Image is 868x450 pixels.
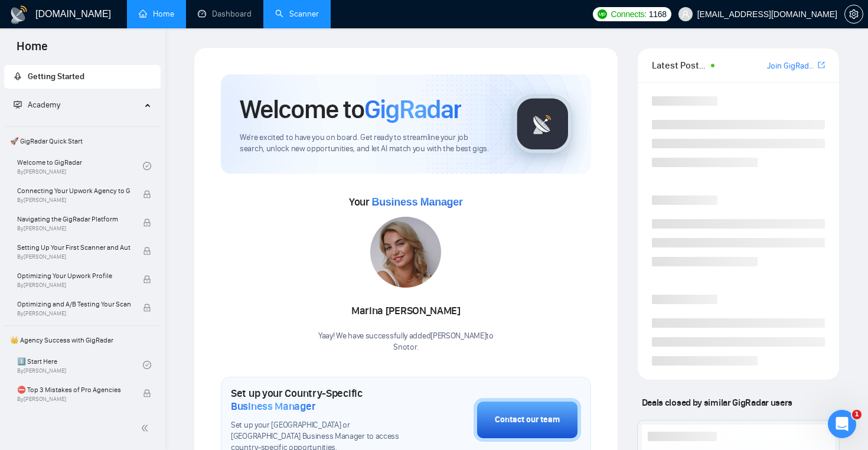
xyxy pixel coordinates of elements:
[637,392,797,413] span: Deals closed by similar GigRadar users
[17,310,130,317] span: By [PERSON_NAME]
[349,195,463,208] span: Your
[17,270,130,282] span: Optimizing Your Upwork Profile
[513,94,572,154] img: gigradar-logo.png
[611,8,646,21] span: Connects:
[818,60,825,71] a: export
[17,213,130,225] span: Navigating the GigRadar Platform
[143,389,151,397] span: lock
[318,342,494,353] p: Snotor .
[17,282,130,289] span: By [PERSON_NAME]
[14,100,60,110] span: Academy
[17,185,130,197] span: Connecting Your Upwork Agency to GigRadar
[17,253,130,260] span: By [PERSON_NAME]
[495,413,560,426] div: Contact our team
[143,304,151,312] span: lock
[141,422,152,434] span: double-left
[5,129,159,153] span: 🚀 GigRadar Quick Start
[17,225,130,232] span: By [PERSON_NAME]
[143,162,151,170] span: check-circle
[275,9,319,19] a: searchScanner
[318,331,494,353] div: Yaay! We have successfully added [PERSON_NAME] to
[652,58,708,73] span: Latest Posts from the GigRadar Community
[17,352,143,378] a: 1️⃣ Start HereBy[PERSON_NAME]
[828,410,856,438] iframe: Intercom live chat
[14,72,22,80] span: rocket
[474,398,581,442] button: Contact our team
[649,8,667,21] span: 1168
[681,10,690,18] span: user
[28,71,84,81] span: Getting Started
[231,387,415,413] h1: Set up your Country-Specific
[17,197,130,204] span: By [PERSON_NAME]
[143,275,151,283] span: lock
[17,242,130,253] span: Setting Up Your First Scanner and Auto-Bidder
[844,9,863,19] a: setting
[852,410,862,419] span: 1
[143,219,151,227] span: lock
[17,396,130,403] span: By [PERSON_NAME]
[7,38,57,63] span: Home
[9,5,28,24] img: logo
[818,60,825,70] span: export
[17,384,130,396] span: ⛔ Top 3 Mistakes of Pro Agencies
[371,196,462,208] span: Business Manager
[4,65,161,89] li: Getting Started
[318,301,494,321] div: Marina [PERSON_NAME]
[364,93,461,125] span: GigRadar
[231,400,315,413] span: Business Manager
[143,190,151,198] span: lock
[198,9,252,19] a: dashboardDashboard
[28,100,60,110] span: Academy
[5,328,159,352] span: 👑 Agency Success with GigRadar
[143,247,151,255] span: lock
[845,9,863,19] span: setting
[370,217,441,288] img: 1686180516333-102.jpg
[767,60,815,73] a: Join GigRadar Slack Community
[17,153,143,179] a: Welcome to GigRadarBy[PERSON_NAME]
[143,361,151,369] span: check-circle
[14,100,22,109] span: fund-projection-screen
[17,298,130,310] span: Optimizing and A/B Testing Your Scanner for Better Results
[240,132,494,155] span: We're excited to have you on board. Get ready to streamline your job search, unlock new opportuni...
[240,93,461,125] h1: Welcome to
[139,9,174,19] a: homeHome
[598,9,607,19] img: upwork-logo.png
[844,5,863,24] button: setting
